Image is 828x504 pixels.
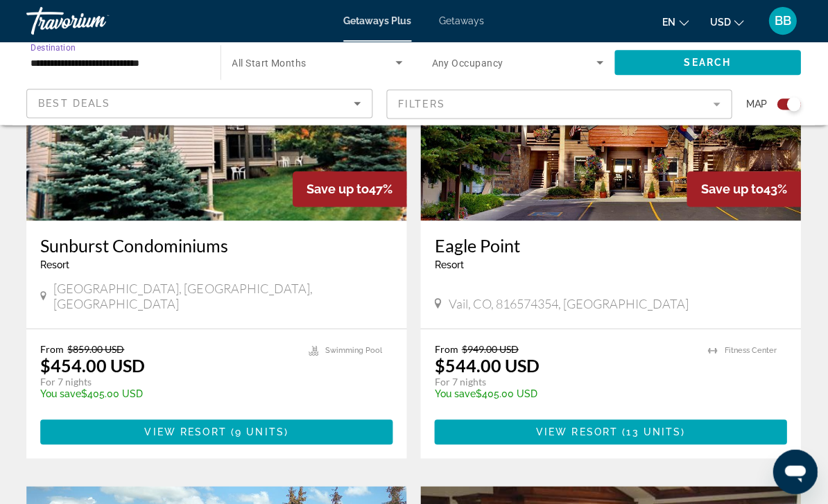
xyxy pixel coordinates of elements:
[435,259,464,270] span: Resort
[700,182,763,196] span: Save up to
[662,12,689,32] button: Change language
[435,375,693,388] p: For 7 nights
[662,17,675,28] span: en
[42,354,146,375] p: $454.00 USD
[344,15,412,26] a: Getaways Plus
[55,280,393,311] span: [GEOGRAPHIC_DATA], [GEOGRAPHIC_DATA], [GEOGRAPHIC_DATA]
[432,58,503,69] span: Any Occupancy
[435,234,786,255] a: Eagle Point
[28,3,166,39] a: Travorium
[236,426,285,437] span: 9 units
[764,6,800,35] button: User Menu
[326,345,383,354] span: Swimming Pool
[435,388,693,399] p: $405.00 USD
[42,259,71,270] span: Resort
[440,15,485,26] a: Getaways
[387,89,732,119] button: Filter
[32,42,77,52] span: Destination
[435,342,458,354] span: From
[307,182,370,196] span: Save up to
[745,94,766,114] span: Map
[42,419,393,444] button: View Resort(9 units)
[684,57,731,68] span: Search
[618,426,685,437] span: ( )
[435,419,786,444] button: View Resort(13 units)
[42,342,65,354] span: From
[536,426,618,437] span: View Resort
[709,12,743,32] button: Change currency
[614,50,801,75] button: Search
[435,388,476,399] span: You save
[146,426,227,437] span: View Resort
[42,234,393,255] a: Sunburst Condominiums
[233,58,307,69] span: All Start Months
[40,95,361,112] mat-select: Sort by
[42,375,295,388] p: For 7 nights
[227,426,289,437] span: ( )
[435,354,540,375] p: $544.00 USD
[774,14,791,28] span: BB
[69,342,126,354] span: $859.00 USD
[709,17,730,28] span: USD
[449,295,689,311] span: Vail, CO, 816574354, [GEOGRAPHIC_DATA]
[724,345,776,354] span: Fitness Center
[42,388,295,399] p: $405.00 USD
[626,426,681,437] span: 13 units
[40,98,112,109] span: Best Deals
[773,449,817,493] iframe: Button to launch messaging window
[687,171,800,207] div: 43%
[293,171,407,207] div: 47%
[462,342,519,354] span: $949.00 USD
[42,388,83,399] span: You save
